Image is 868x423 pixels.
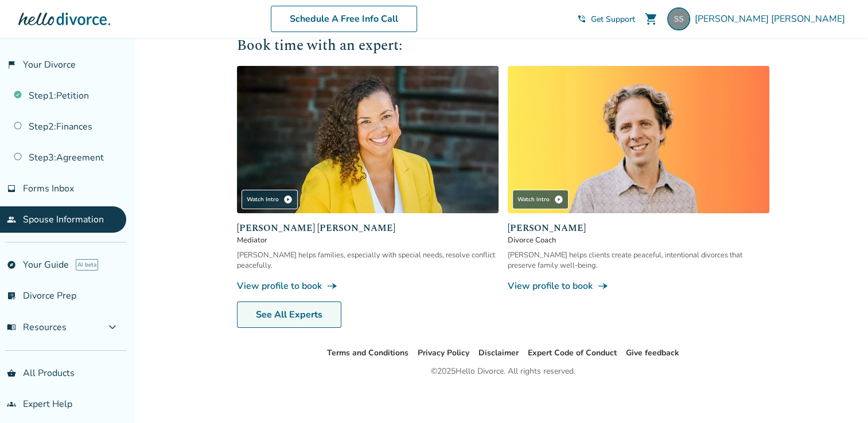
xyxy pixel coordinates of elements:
[283,195,293,204] span: play_circle
[508,66,769,213] img: James Traub
[106,320,119,334] span: expand_more
[7,184,16,193] span: inbox
[237,36,769,57] h2: Book time with an expert:
[237,66,499,213] img: Claudia Brown Coulter
[237,235,499,245] span: Mediator
[326,280,338,292] span: line_end_arrow_notch
[508,250,769,271] div: [PERSON_NAME] helps clients create peaceful, intentional divorces that preserve family well-being.
[76,259,98,271] span: AI beta
[237,301,341,328] a: See All Experts
[626,346,679,360] li: Give feedback
[7,60,16,69] span: flag_2
[7,260,16,269] span: explore
[508,235,769,245] span: Divorce Coach
[508,280,769,292] a: View profile to bookline_end_arrow_notch
[577,14,586,23] span: phone_in_talk
[23,182,74,195] span: Forms Inbox
[7,399,16,409] span: groups
[237,221,499,235] span: [PERSON_NAME] [PERSON_NAME]
[528,347,617,358] a: Expert Code of Conduct
[597,280,609,292] span: line_end_arrow_notch
[508,221,769,235] span: [PERSON_NAME]
[591,14,635,25] span: Get Support
[7,369,16,378] span: shopping_basket
[237,250,499,271] div: [PERSON_NAME] helps families, especially with special needs, resolve conflict peacefully.
[512,190,569,209] div: Watch Intro
[811,368,868,423] iframe: Chat Widget
[644,12,658,26] span: shopping_cart
[554,195,563,204] span: play_circle
[271,6,417,32] a: Schedule A Free Info Call
[431,365,575,378] div: © 2025 Hello Divorce. All rights reserved.
[577,14,635,25] a: phone_in_talkGet Support
[695,13,850,25] span: [PERSON_NAME] [PERSON_NAME]
[7,291,16,300] span: list_alt_check
[478,346,519,360] li: Disclaimer
[418,347,469,358] a: Privacy Policy
[7,215,16,224] span: people
[667,7,690,30] img: stephanieshultis1@gmail.com
[237,280,499,292] a: View profile to bookline_end_arrow_notch
[327,347,408,358] a: Terms and Conditions
[7,323,16,332] span: menu_book
[242,190,298,209] div: Watch Intro
[7,321,67,334] span: Resources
